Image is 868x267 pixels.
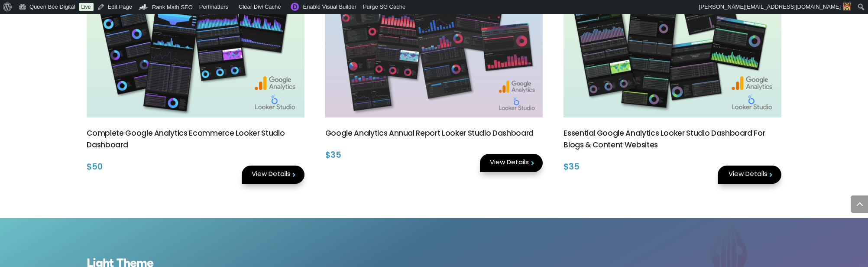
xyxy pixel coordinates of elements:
[325,128,543,140] p: Google Analytics Annual Report Looker Studio Dashboard
[242,166,304,184] a: View Details
[79,3,94,11] a: Live
[718,166,781,184] a: View Details
[564,128,781,151] p: Essential Google Analytics Looker Studio Dashboard For Blogs & Content Websites
[564,162,781,173] p: $35
[152,4,193,10] span: Rank Math SEO
[480,154,543,173] a: View Details
[325,150,543,162] p: $35
[87,128,304,151] p: Complete Google Analytics Ecommerce Looker Studio Dashboard
[87,162,304,173] p: $50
